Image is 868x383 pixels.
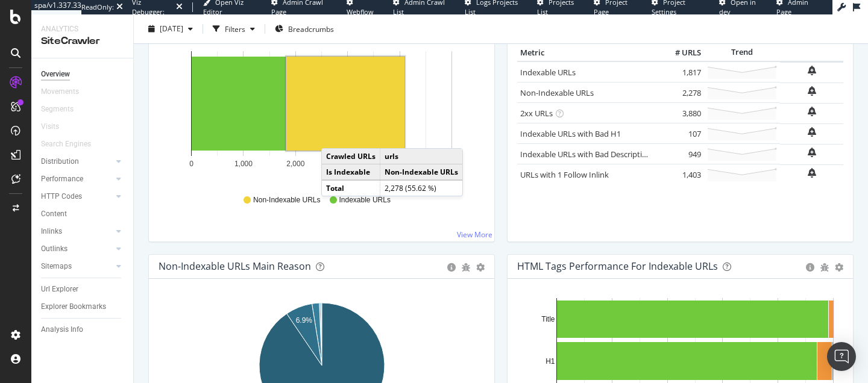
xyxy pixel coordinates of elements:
span: Indexable URLs [339,195,391,205]
div: Non-Indexable URLs Main Reason [159,260,311,272]
td: 1,817 [656,61,704,83]
a: HTTP Codes [41,190,113,203]
span: Webflow [347,7,374,16]
div: bell-plus [808,148,816,157]
a: Inlinks [41,225,113,238]
td: Is Indexable [322,164,380,180]
a: Segments [41,103,86,116]
td: urls [380,149,463,164]
div: Content [41,208,67,220]
a: Explorer Bookmarks [41,300,125,313]
td: 107 [656,123,704,144]
button: [DATE] [143,19,198,39]
div: Open Intercom Messenger [827,342,856,371]
div: SiteCrawler [41,34,124,48]
div: circle-info [806,263,814,272]
div: HTTP Codes [41,190,82,203]
text: Title [541,315,555,323]
div: Visits [41,120,59,133]
div: bell-plus [808,107,816,116]
a: Visits [41,120,71,133]
div: gear [835,263,843,272]
div: circle-info [447,263,456,272]
th: Metric [517,44,656,62]
div: Url Explorer [41,283,78,296]
button: Breadcrumbs [270,19,339,39]
a: 2xx URLs [520,108,553,119]
td: 949 [656,144,704,164]
td: 2,278 (55.62 %) [380,180,463,196]
div: Analysis Info [41,323,83,336]
div: bell-plus [808,86,816,96]
div: bell-plus [808,66,816,75]
a: Sitemaps [41,260,113,273]
a: URLs with 1 Follow Inlink [520,169,609,180]
td: 3,880 [656,103,704,123]
div: bell-plus [808,127,816,137]
a: Indexable URLs with Bad H1 [520,128,621,139]
span: Breadcrumbs [288,23,334,34]
div: bell-plus [808,168,816,178]
div: Movements [41,86,79,98]
a: Content [41,208,125,220]
a: Distribution [41,155,113,168]
td: 1,403 [656,164,704,185]
a: Movements [41,86,91,98]
div: Performance [41,173,83,185]
a: Indexable URLs [520,67,576,78]
text: 2,000 [286,160,304,168]
div: HTML Tags Performance for Indexable URLs [517,260,718,272]
button: Filters [208,19,260,39]
div: ReadOnly: [81,2,114,12]
td: Non-Indexable URLs [380,164,463,180]
a: View More [457,229,492,240]
div: Distribution [41,155,79,168]
a: Overview [41,68,125,81]
span: Non-Indexable URLs [253,195,320,205]
div: bug [462,263,470,272]
td: Total [322,180,380,196]
div: gear [476,263,485,272]
div: Inlinks [41,225,62,238]
div: Explorer Bookmarks [41,300,106,313]
div: Filters [225,23,245,34]
td: 2,278 [656,83,704,103]
th: Trend [704,44,780,62]
a: Url Explorer [41,283,125,296]
div: Sitemaps [41,260,72,273]
a: Non-Indexable URLs [520,87,594,98]
a: Analysis Info [41,323,125,336]
th: # URLS [656,44,704,62]
a: Indexable URLs with Bad Description [520,149,652,160]
text: 1,000 [234,160,253,168]
div: Analytics [41,24,124,34]
text: 6.9% [296,316,313,325]
td: Crawled URLs [322,149,380,164]
svg: A chart. [159,44,485,184]
a: Search Engines [41,138,103,151]
div: Outlinks [41,243,68,255]
text: H1 [546,357,555,366]
div: Overview [41,68,70,81]
div: Search Engines [41,138,91,151]
a: Outlinks [41,243,113,255]
span: 2025 Sep. 18th [160,23,183,34]
text: 0 [189,160,193,168]
div: Segments [41,103,74,116]
div: bug [820,263,829,272]
a: Performance [41,173,113,185]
